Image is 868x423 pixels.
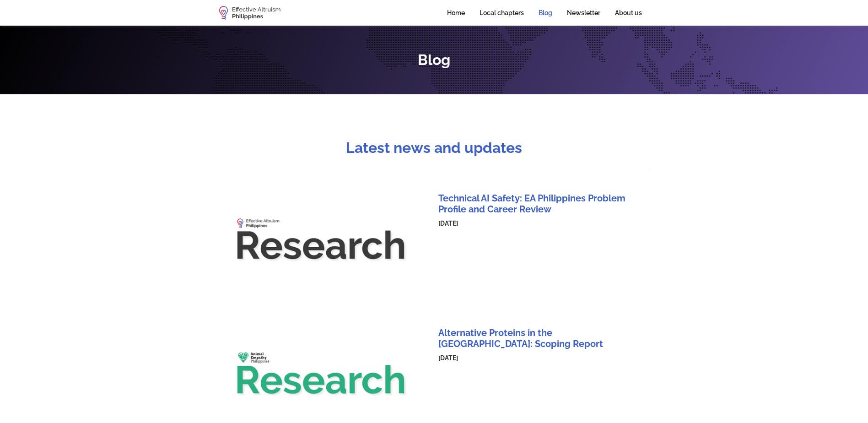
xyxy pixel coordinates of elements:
[472,3,531,23] a: Local chapters
[438,219,637,228] div: [DATE]
[608,3,649,23] a: About us
[219,6,280,20] a: home
[560,3,608,23] a: Newsletter
[438,193,637,209] a: Technical AI Safety: EA Philippines Problem Profile and Career Review
[531,3,560,23] a: Blog
[440,3,472,23] a: Home
[438,327,637,343] a: Alternative Proteins in the [GEOGRAPHIC_DATA]: Scoping Report
[438,353,637,363] div: [DATE]
[438,193,637,215] h4: Technical AI Safety: EA Philippines Problem Profile and Career Review
[438,327,637,349] h4: Alternative Proteins in the [GEOGRAPHIC_DATA]: Scoping Report
[418,52,450,68] h2: Blog
[346,140,522,156] h2: Latest news and updates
